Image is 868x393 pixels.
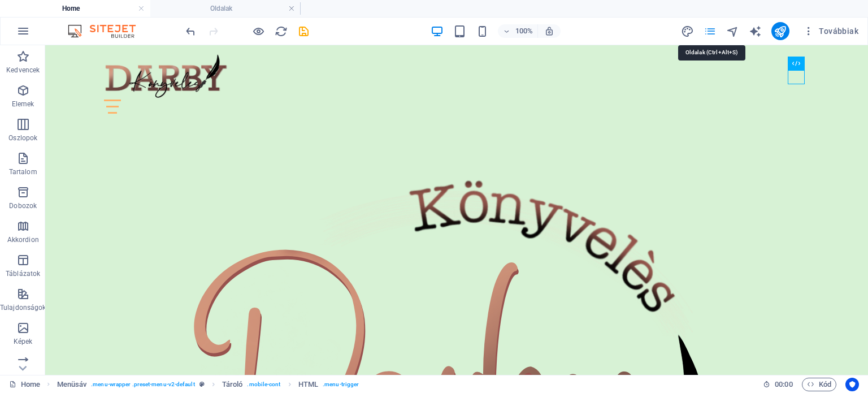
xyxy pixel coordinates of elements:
[247,378,280,391] span: . mobile-cont
[199,381,205,387] i: Ez az elem egy testreszabható előre beállítás
[275,25,288,38] i: Weboldal újratöltése
[783,380,784,388] span: :
[763,378,793,391] h6: Munkamenet idő
[798,22,863,40] button: Továbbiak
[544,26,554,36] i: Átméretezés esetén automatikusan beállítja a nagyítási szintet a választott eszköznek megfelelően.
[251,24,265,38] button: Kattintson ide az előnézeti módból való kilépéshez és a szerkesztés folytatásához
[803,25,858,37] span: Továbbiak
[297,24,310,38] button: save
[6,66,40,75] p: Kedvencek
[774,25,787,38] i: Közzététel
[9,378,40,391] a: Kattintson a kijelölés megszüntetéséhez. Dupla kattintás az oldalak megnyitásához
[274,24,288,38] button: reload
[150,2,301,15] h4: Oldalak
[184,24,197,38] button: undo
[845,378,859,391] button: Usercentrics
[91,378,194,391] span: . menu-wrapper .preset-menu-v2-default
[726,25,739,38] i: Navigátor
[681,25,694,38] i: Tervezés (Ctrl+Alt+Y)
[57,378,87,391] span: Kattintson a kijelöléshez. Dupla kattintás az szerkesztéshez
[14,337,33,346] p: Képek
[7,235,39,244] p: Akkordion
[8,133,37,142] p: Oszlopok
[6,269,40,278] p: Táblázatok
[749,24,762,38] button: text_generator
[323,378,359,391] span: . menu-trigger
[681,24,695,38] button: design
[297,25,310,38] i: Mentés (Ctrl+S)
[184,25,197,38] i: Visszavonás: Oldalak módosítása (Ctrl+Z)
[498,24,538,38] button: 100%
[771,22,789,40] button: publish
[704,24,717,38] button: pages
[57,378,359,391] nav: breadcrumb
[65,24,150,38] img: Editor Logo
[749,25,762,38] i: AI Writer
[775,378,792,391] span: 00 00
[298,378,318,391] span: Kattintson a kijelöléshez. Dupla kattintás az szerkesztéshez
[807,378,831,391] span: Kód
[222,378,243,391] span: Kattintson a kijelöléshez. Dupla kattintás az szerkesztéshez
[515,24,533,38] h6: 100%
[9,167,37,176] p: Tartalom
[9,201,37,210] p: Dobozok
[726,24,740,38] button: navigator
[12,100,34,109] p: Elemek
[802,378,836,391] button: Kód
